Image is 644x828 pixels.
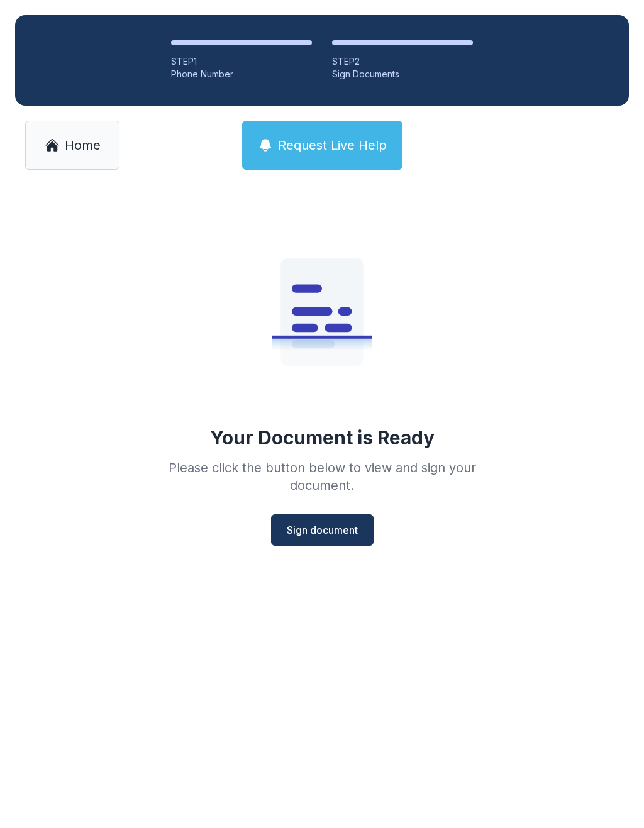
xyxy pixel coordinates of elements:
span: Home [65,136,101,154]
div: Sign Documents [332,68,473,80]
div: STEP 2 [332,55,473,68]
div: Phone Number [171,68,312,80]
div: Please click the button below to view and sign your document. [141,459,503,494]
span: Sign document [287,522,358,538]
div: STEP 1 [171,55,312,68]
span: Request Live Help [278,136,387,154]
div: Your Document is Ready [210,426,435,449]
